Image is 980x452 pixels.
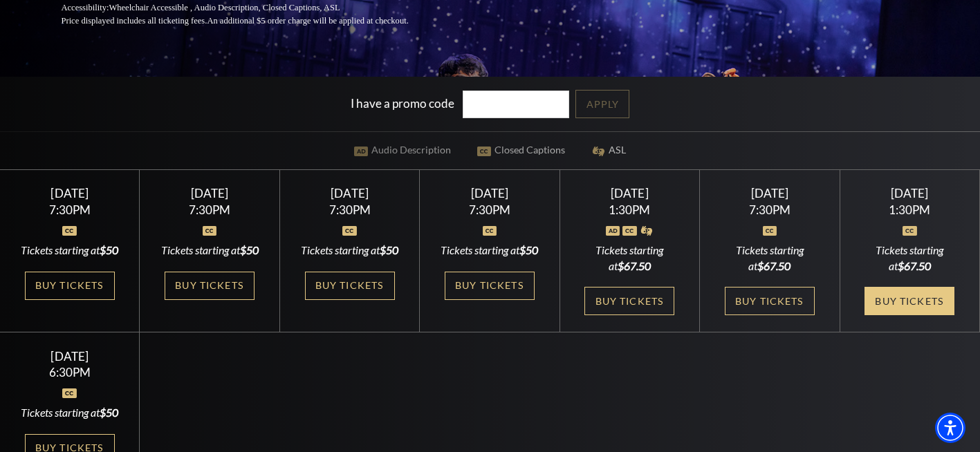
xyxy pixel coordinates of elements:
[240,243,259,256] span: $50
[297,186,403,200] div: [DATE]
[935,413,965,443] div: Accessibility Menu
[445,272,535,300] a: Buy Tickets
[856,204,963,216] div: 1:30PM
[17,204,123,216] div: 7:30PM
[156,243,263,258] div: Tickets starting at
[100,406,118,419] span: $50
[584,287,674,315] a: Buy Tickets
[716,243,823,274] div: Tickets starting at
[856,243,963,274] div: Tickets starting at
[17,405,123,420] div: Tickets starting at
[351,95,454,110] label: I have a promo code
[380,243,398,256] span: $50
[62,15,442,28] p: Price displayed includes all ticketing fees.
[576,186,683,200] div: [DATE]
[100,243,118,256] span: $50
[618,259,651,272] span: $67.50
[62,1,442,15] p: Accessibility:
[297,243,403,258] div: Tickets starting at
[716,186,823,200] div: [DATE]
[725,287,815,315] a: Buy Tickets
[25,272,115,300] a: Buy Tickets
[207,16,408,26] span: An additional $5 order charge will be applied at checkout.
[156,204,263,216] div: 7:30PM
[17,243,123,258] div: Tickets starting at
[576,204,683,216] div: 1:30PM
[519,243,538,256] span: $50
[716,204,823,216] div: 7:30PM
[17,366,123,378] div: 6:30PM
[165,272,255,300] a: Buy Tickets
[856,186,963,200] div: [DATE]
[436,243,543,258] div: Tickets starting at
[865,287,954,315] a: Buy Tickets
[576,243,683,274] div: Tickets starting at
[305,272,395,300] a: Buy Tickets
[898,259,931,272] span: $67.50
[17,186,123,200] div: [DATE]
[297,204,403,216] div: 7:30PM
[109,3,340,12] span: Wheelchair Accessible , Audio Description, Closed Captions, ASL
[757,259,791,272] span: $67.50
[17,349,123,364] div: [DATE]
[436,186,543,200] div: [DATE]
[156,186,263,200] div: [DATE]
[436,204,543,216] div: 7:30PM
